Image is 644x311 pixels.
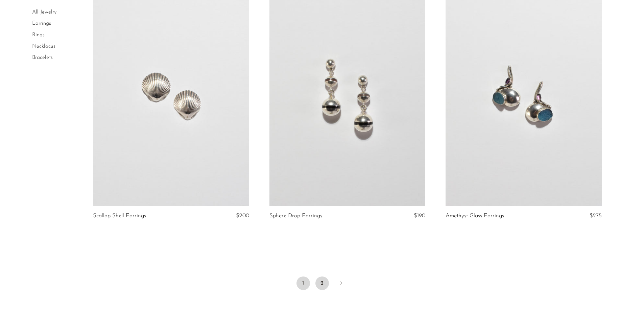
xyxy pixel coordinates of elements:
a: Earrings [32,21,51,26]
span: $200 [236,213,249,219]
a: Sphere Drop Earrings [269,213,322,219]
span: $190 [414,213,425,219]
a: Next [334,276,348,291]
a: Rings [32,32,45,38]
span: $275 [590,213,602,219]
a: All Jewelry [32,9,56,15]
a: Amethyst Glass Earrings [446,213,504,219]
a: Bracelets [32,55,53,60]
a: 2 [315,276,329,290]
span: 1 [296,276,310,290]
a: Scallop Shell Earrings [93,213,146,219]
a: Necklaces [32,44,55,49]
